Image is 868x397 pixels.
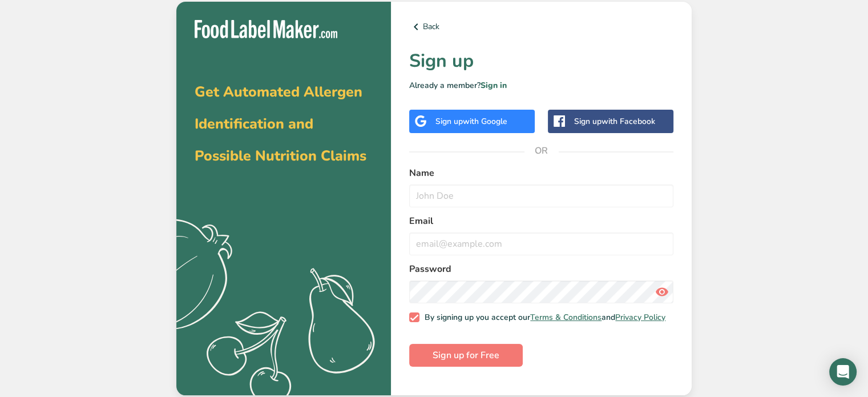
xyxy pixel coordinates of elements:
[409,214,673,228] label: Email
[195,20,337,39] img: Food Label Maker
[463,116,507,127] span: with Google
[481,80,507,91] a: Sign in
[409,262,673,276] label: Password
[409,232,673,255] input: email@example.com
[574,115,655,127] div: Sign up
[601,116,655,127] span: with Facebook
[435,115,507,127] div: Sign up
[419,312,666,323] span: By signing up you accept our and
[409,166,673,180] label: Name
[615,312,665,323] a: Privacy Policy
[409,79,673,91] p: Already a member?
[409,185,673,207] input: John Doe
[409,344,523,367] button: Sign up for Free
[409,20,673,34] a: Back
[524,134,559,168] span: OR
[195,82,366,166] span: Get Automated Allergen Identification and Possible Nutrition Claims
[409,47,673,75] h1: Sign up
[433,348,499,362] span: Sign up for Free
[829,358,857,386] div: Open Intercom Messenger
[530,312,601,323] a: Terms & Conditions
